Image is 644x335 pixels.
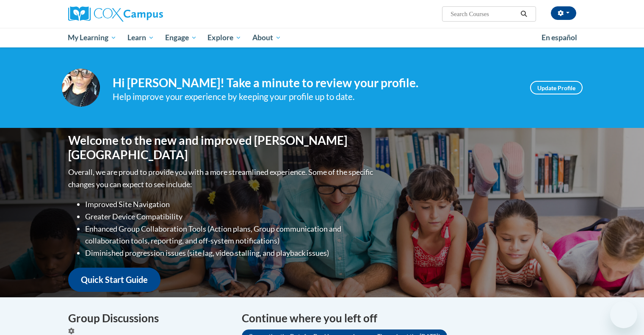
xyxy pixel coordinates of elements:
[122,28,160,47] a: Learn
[68,166,375,191] p: Overall, we are proud to provide you with a more streamlined experience. Some of the specific cha...
[85,247,375,259] li: Diminished progression issues (site lag, video stalling, and playback issues)
[252,33,281,43] span: About
[160,28,202,47] a: Engage
[242,310,576,327] h4: Continue where you left off
[113,76,517,90] h4: Hi [PERSON_NAME]! Take a minute to review your profile.
[68,310,229,327] h4: Group Discussions
[62,69,100,107] img: Profile Image
[68,268,160,292] a: Quick Start Guide
[536,29,583,47] a: En español
[63,28,122,47] a: My Learning
[450,9,517,19] input: Search Courses
[85,198,375,210] li: Improved Site Navigation
[165,33,197,43] span: Engage
[68,133,375,162] h1: Welcome to the new and improved [PERSON_NAME][GEOGRAPHIC_DATA]
[520,11,528,17] i: 
[202,28,247,47] a: Explore
[68,6,163,22] img: Cox Campus
[551,6,576,20] button: Account Settings
[247,28,287,47] a: About
[85,223,375,247] li: Enhanced Group Collaboration Tools (Action plans, Group communication and collaboration tools, re...
[517,9,530,19] button: Search
[610,301,637,328] iframe: Button to launch messaging window
[530,81,583,94] a: Update Profile
[68,33,116,43] span: My Learning
[55,28,589,47] div: Main menu
[127,33,154,43] span: Learn
[542,33,577,42] span: En español
[113,90,517,104] div: Help improve your experience by keeping your profile up to date.
[85,210,375,223] li: Greater Device Compatibility
[207,33,241,43] span: Explore
[68,6,229,22] a: Cox Campus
